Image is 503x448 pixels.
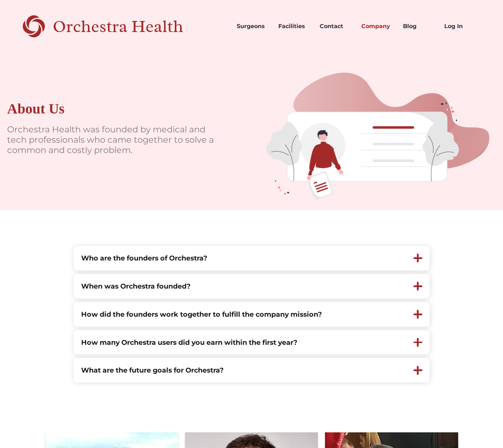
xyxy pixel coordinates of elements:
a: Surgeons [231,14,273,38]
a: Blog [397,14,439,38]
strong: Who are the founders of Orchestra? [81,254,207,262]
strong: What are the future goals for Orchestra? [81,366,224,374]
a: home [23,14,208,38]
a: Company [356,14,397,38]
a: Contact [314,14,356,38]
a: Log In [439,14,480,38]
strong: How many Orchestra users did you earn within the first year? [81,338,297,347]
p: Orchestra Health was founded by medical and tech professionals who came together to solve a commo... [7,125,216,155]
strong: When was Orchestra founded? [81,282,190,290]
div: About Us [7,100,64,117]
div: Orchestra Health [53,19,208,34]
strong: How did the founders work together to fulfill the company mission? [81,310,322,318]
a: Facilities [273,14,314,38]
